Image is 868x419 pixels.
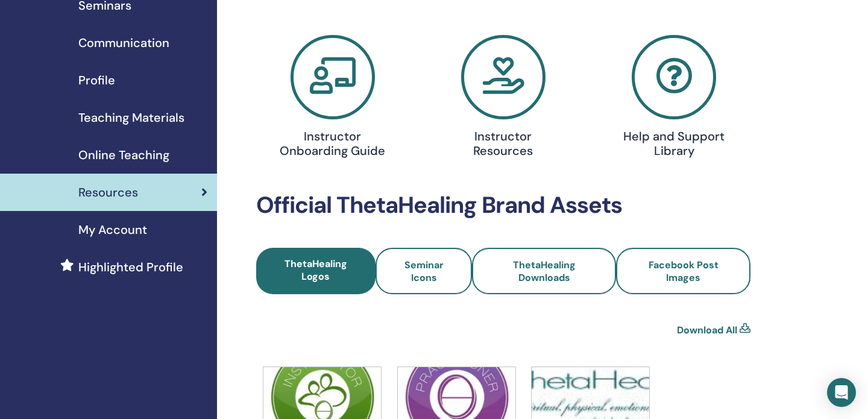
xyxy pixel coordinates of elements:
[677,323,737,338] a: Download All
[596,35,752,163] a: Help and Support Library
[376,248,473,294] a: Seminar Icons
[78,221,147,239] span: My Account
[78,71,115,89] span: Profile
[472,248,616,294] a: ThetaHealing Downloads
[425,35,581,163] a: Instructor Resources
[254,35,410,163] a: Instructor Onboarding Guide
[448,129,558,158] h4: Instructor Resources
[616,248,750,294] a: Facebook Post Images
[649,259,719,284] span: Facebook Post Images
[78,109,184,127] span: Teaching Materials
[278,129,388,158] h4: Instructor Onboarding Guide
[78,183,138,201] span: Resources
[285,257,347,283] span: ThetaHealing Logos
[78,258,183,276] span: Highlighted Profile
[827,378,856,407] div: Open Intercom Messenger
[513,259,576,284] span: ThetaHealing Downloads
[256,192,750,219] h2: Official ThetaHealing Brand Assets
[404,259,444,284] span: Seminar Icons
[256,248,376,294] a: ThetaHealing Logos
[620,129,729,158] h4: Help and Support Library
[78,146,169,164] span: Online Teaching
[78,34,169,52] span: Communication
